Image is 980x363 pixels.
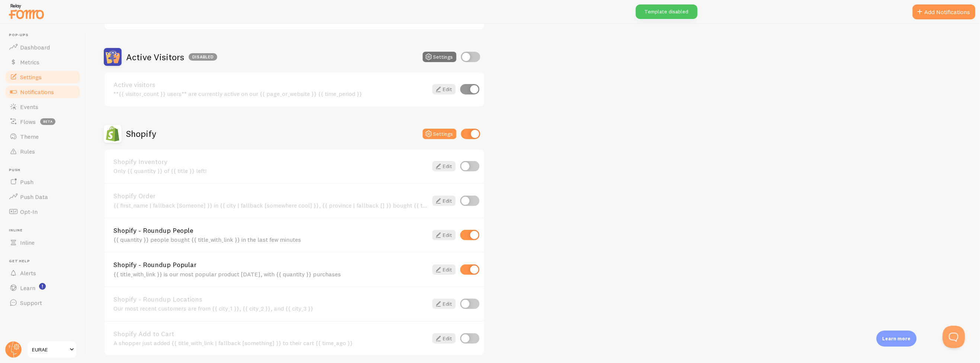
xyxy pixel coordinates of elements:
[4,295,81,310] a: Support
[113,227,428,234] a: Shopify - Roundup People
[113,296,428,303] a: Shopify - Roundup Locations
[9,228,81,233] span: Inline
[113,236,428,243] div: {{ quantity }} people bought {{ title_with_link }} in the last few minutes
[20,118,36,125] span: Flows
[432,196,456,206] a: Edit
[40,118,55,125] span: beta
[20,58,39,66] span: Metrics
[113,167,428,174] div: Only {{ quantity }} of {{ title }} left!
[4,144,81,159] a: Rules
[4,40,81,55] a: Dashboard
[113,305,428,312] div: Our most recent customers are from {{ city_1 }}, {{ city_2 }}, and {{ city_3 }}
[113,261,428,268] a: Shopify - Roundup Popular
[20,284,35,292] span: Learn
[8,2,45,21] img: fomo-relay-logo-orange.svg
[32,345,67,354] span: EURAE
[636,4,698,19] div: Template disabled
[126,128,156,139] h2: Shopify
[113,90,428,97] div: **{{ visitor_count }} users** are currently active on our {{ page_or_website }} {{ time_period }}
[126,51,217,63] h2: Active Visitors
[20,133,39,140] span: Theme
[189,53,217,61] div: Disabled
[4,84,81,99] a: Notifications
[20,73,42,81] span: Settings
[4,280,81,295] a: Learn
[4,70,81,84] a: Settings
[423,129,457,139] button: Settings
[113,81,428,88] a: Active visitors
[432,264,456,275] a: Edit
[432,230,456,240] a: Edit
[4,129,81,144] a: Theme
[113,331,428,337] a: Shopify Add to Cart
[20,299,42,306] span: Support
[432,161,456,171] a: Edit
[20,193,48,200] span: Push Data
[432,84,456,94] a: Edit
[883,335,911,342] p: Learn more
[4,114,81,129] a: Flows beta
[20,44,50,51] span: Dashboard
[4,174,81,189] a: Push
[104,48,122,66] img: Active Visitors
[20,178,33,186] span: Push
[432,333,456,344] a: Edit
[39,283,46,290] svg: <p>Watch New Feature Tutorials!</p>
[4,235,81,250] a: Inline
[9,259,81,264] span: Get Help
[20,208,38,215] span: Opt-In
[113,271,428,277] div: {{ title_with_link }} is our most popular product [DATE], with {{ quantity }} purchases
[113,340,428,346] div: A shopper just added {{ title_with_link | fallback [something] }} to their cart {{ time_ago }}
[432,299,456,309] a: Edit
[113,202,428,209] div: {{ first_name | fallback [Someone] }} in {{ city | fallback [somewhere cool] }}, {{ province | fa...
[20,88,54,96] span: Notifications
[27,341,77,359] a: EURAE
[423,52,457,62] button: Settings
[4,266,81,280] a: Alerts
[9,168,81,173] span: Push
[113,158,428,165] a: Shopify Inventory
[4,99,81,114] a: Events
[113,193,428,199] a: Shopify Order
[20,269,36,277] span: Alerts
[20,239,35,246] span: Inline
[4,189,81,204] a: Push Data
[9,33,81,38] span: Pop-ups
[4,204,81,219] a: Opt-In
[4,55,81,70] a: Metrics
[20,103,38,110] span: Events
[20,148,35,155] span: Rules
[104,125,122,143] img: Shopify
[877,331,917,347] div: Learn more
[943,326,965,348] iframe: Help Scout Beacon - Open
